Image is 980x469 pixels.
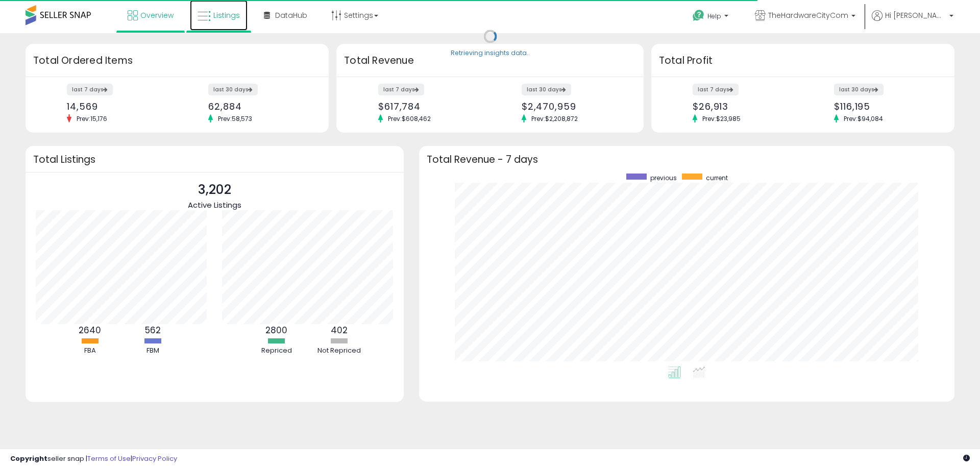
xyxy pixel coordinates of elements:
div: Retrieving insights data.. [451,49,530,58]
b: 562 [145,324,161,336]
div: $617,784 [378,101,482,112]
span: Prev: 58,573 [213,114,257,123]
div: 14,569 [67,101,169,112]
label: last 7 days [67,84,113,95]
span: Overview [140,10,174,20]
a: Hi [PERSON_NAME] [872,10,953,33]
div: FBA [59,346,120,356]
span: Prev: $608,462 [383,114,436,123]
a: Privacy Policy [132,454,177,463]
span: current [706,174,728,182]
label: last 7 days [378,84,424,95]
p: 3,202 [188,180,241,200]
label: last 30 days [208,84,258,95]
span: Hi [PERSON_NAME] [885,10,946,20]
h3: Total Listings [33,156,396,163]
label: last 7 days [693,84,739,95]
b: 2640 [79,324,101,336]
span: previous [650,174,677,182]
label: last 30 days [522,84,571,95]
span: Prev: $2,208,872 [526,114,583,123]
span: Help [707,12,721,20]
strong: Copyright [10,454,47,463]
h3: Total Revenue [344,54,636,68]
div: 62,884 [208,101,311,112]
span: Prev: $23,985 [697,114,746,123]
h3: Total Ordered Items [33,54,321,68]
i: Get Help [692,9,705,22]
div: Not Repriced [309,346,370,356]
span: Listings [213,10,240,20]
h3: Total Revenue - 7 days [427,156,947,163]
b: 2800 [265,324,287,336]
a: Terms of Use [87,454,131,463]
span: DataHub [275,10,307,20]
div: Repriced [246,346,307,356]
h3: Total Profit [659,54,947,68]
span: TheHardwareCityCom [768,10,848,20]
div: $26,913 [693,101,795,112]
a: Help [684,2,739,33]
span: Prev: 15,176 [71,114,112,123]
span: Prev: $94,084 [839,114,888,123]
div: $116,195 [834,101,937,112]
div: FBM [122,346,183,356]
div: $2,470,959 [522,101,626,112]
span: Active Listings [188,200,241,210]
label: last 30 days [834,84,884,95]
div: seller snap | | [10,454,177,464]
b: 402 [331,324,348,336]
